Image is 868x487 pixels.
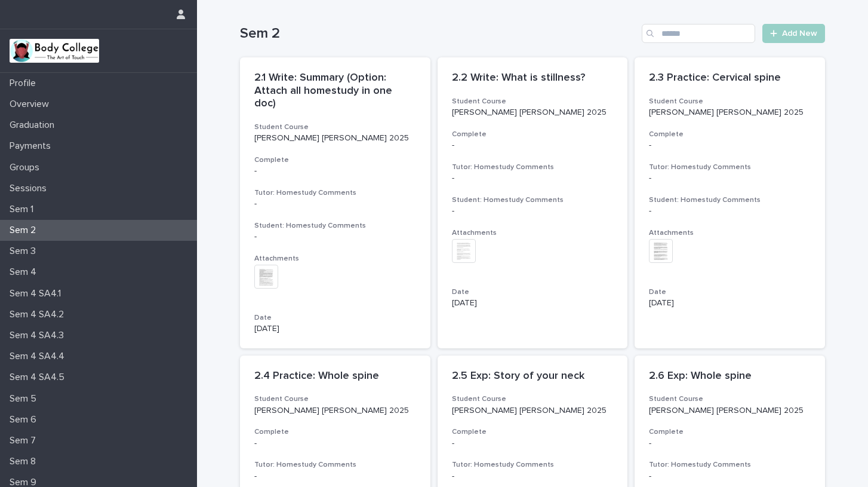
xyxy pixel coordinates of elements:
h3: Student: Homestudy Comments [649,195,811,205]
p: Graduation [5,120,64,131]
p: [DATE] [452,298,614,308]
h3: Complete [452,130,614,139]
div: - [649,173,811,183]
h3: Tutor: Homestudy Comments [649,460,811,470]
p: - [649,439,811,449]
p: [PERSON_NAME] [PERSON_NAME] 2025 [649,108,811,118]
div: - [452,471,614,482]
p: Groups [5,162,49,173]
p: [DATE] [649,298,811,308]
h3: Student Course [649,97,811,106]
p: - [452,439,614,449]
a: Add New [762,24,825,43]
p: Sem 1 [5,204,43,215]
p: 2.1 Write: Summary (Option: Attach all homestudy in one doc) [254,72,416,111]
p: 2.6 Exp: Whole spine [649,370,811,383]
h3: Student Course [649,394,811,404]
p: Sem 8 [5,456,45,467]
h1: Sem 2 [240,25,637,42]
h3: Complete [452,427,614,437]
p: Sessions [5,183,56,194]
span: Add New [782,29,817,38]
p: 2.4 Practice: Whole spine [254,370,416,383]
h3: Complete [649,427,811,437]
p: Sem 4 SA4.1 [5,288,70,299]
p: [PERSON_NAME] [PERSON_NAME] 2025 [452,406,614,416]
h3: Student: Homestudy Comments [254,221,416,231]
p: - [254,166,416,176]
h3: Tutor: Homestudy Comments [452,460,614,470]
div: - [649,206,811,216]
p: [DATE] [254,324,416,334]
p: [PERSON_NAME] [PERSON_NAME] 2025 [254,406,416,416]
h3: Attachments [649,228,811,238]
div: - [452,206,614,216]
div: - [649,471,811,482]
h3: Date [649,287,811,297]
p: Overview [5,99,59,110]
div: - [254,232,416,242]
h3: Complete [254,427,416,437]
h3: Student Course [254,122,416,132]
h3: Date [254,313,416,323]
p: Sem 4 SA4.2 [5,309,73,320]
p: [PERSON_NAME] [PERSON_NAME] 2025 [649,406,811,416]
p: 2.5 Exp: Story of your neck [452,370,614,383]
div: - [254,199,416,209]
p: 2.3 Practice: Cervical spine [649,72,811,85]
h3: Tutor: Homestudy Comments [254,460,416,470]
p: Sem 6 [5,414,46,425]
a: 2.3 Practice: Cervical spineStudent Course[PERSON_NAME] [PERSON_NAME] 2025Complete-Tutor: Homestu... [635,57,825,348]
p: Sem 4 SA4.4 [5,351,74,362]
p: Sem 5 [5,393,46,405]
h3: Date [452,287,614,297]
h3: Tutor: Homestudy Comments [649,163,811,172]
h3: Student Course [452,394,614,404]
p: Sem 3 [5,246,45,257]
h3: Student: Homestudy Comments [452,195,614,205]
p: Sem 2 [5,225,45,236]
p: Sem 4 SA4.3 [5,330,73,341]
a: 2.1 Write: Summary (Option: Attach all homestudy in one doc)Student Course[PERSON_NAME] [PERSON_N... [240,57,430,348]
img: xvtzy2PTuGgGH0xbwGb2 [10,39,99,63]
p: - [254,439,416,449]
p: Sem 4 SA4.5 [5,372,74,383]
h3: Attachments [254,254,416,264]
h3: Student Course [254,394,416,404]
input: Search [642,24,755,43]
h3: Attachments [452,228,614,238]
p: Sem 4 [5,267,46,278]
p: Payments [5,140,60,152]
p: Sem 7 [5,435,45,446]
h3: Student Course [452,97,614,106]
h3: Complete [649,130,811,139]
div: - [452,173,614,183]
div: - [254,471,416,482]
p: [PERSON_NAME] [PERSON_NAME] 2025 [452,108,614,118]
p: [PERSON_NAME] [PERSON_NAME] 2025 [254,133,416,143]
p: 2.2 Write: What is stillness? [452,72,614,85]
p: Profile [5,78,45,89]
p: - [649,140,811,151]
h3: Tutor: Homestudy Comments [452,163,614,172]
h3: Complete [254,155,416,165]
a: 2.2 Write: What is stillness?Student Course[PERSON_NAME] [PERSON_NAME] 2025Complete-Tutor: Homest... [438,57,628,348]
p: - [452,140,614,151]
h3: Tutor: Homestudy Comments [254,188,416,198]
